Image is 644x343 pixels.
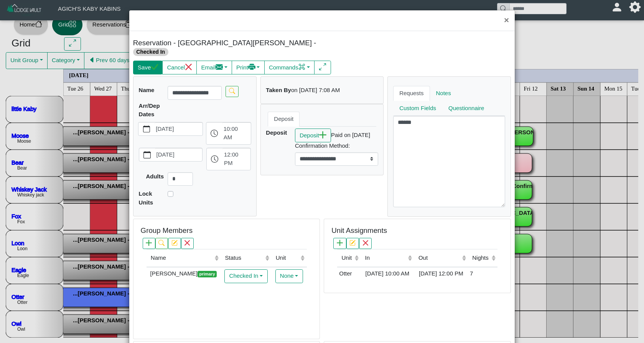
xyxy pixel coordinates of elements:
[362,240,369,246] svg: x
[155,148,202,161] label: [DATE]
[295,129,331,142] button: Depositplus
[393,101,442,116] a: Custom Fields
[151,63,158,71] svg: check
[139,87,155,93] b: Name
[418,254,460,262] div: Out
[331,226,387,235] h5: Unit Assignments
[211,155,218,163] svg: clock
[291,87,340,93] i: on [DATE] 7:08 AM
[138,122,154,135] button: calendar
[155,238,168,249] button: search
[171,240,178,246] svg: pencil square
[298,63,306,71] svg: command
[266,129,287,136] b: Deposit
[222,148,250,170] label: 12:00 PM
[196,61,232,74] button: Emailenvelope fill
[181,238,194,249] button: x
[168,238,181,249] button: pencil square
[276,254,299,262] div: Unit
[139,102,160,118] b: Arr/Dep Dates
[268,112,300,127] a: Deposit
[146,173,164,180] b: Adults
[143,151,151,158] svg: calendar
[226,86,238,97] button: search
[141,226,193,235] h5: Group Members
[337,267,361,280] td: Otter
[430,86,457,101] a: Notes
[162,61,197,74] button: Cancelx
[158,240,165,246] svg: search
[143,125,150,133] svg: calendar
[416,269,466,278] div: [DATE] 12:00 PM
[133,61,163,74] button: Savecheck
[468,267,497,280] td: 7
[472,254,489,262] div: Nights
[275,269,303,283] button: None
[184,240,190,246] svg: x
[349,240,356,246] svg: pencil square
[222,122,251,144] label: 10:00 AM
[248,63,255,71] svg: printer fill
[148,269,219,278] div: [PERSON_NAME]
[266,87,291,93] b: Taken By
[295,142,378,149] h6: Confirmation Method:
[341,254,352,262] div: Unit
[185,63,192,71] svg: x
[216,63,223,71] svg: envelope fill
[333,238,346,249] button: plus
[264,61,315,74] button: Commandscommand
[206,122,222,144] button: clock
[139,148,155,161] button: calendar
[346,238,359,249] button: pencil square
[225,254,264,262] div: Status
[198,271,217,277] span: primary
[331,132,370,138] i: Paid on [DATE]
[319,131,326,139] svg: plus
[139,190,153,206] b: Lock Units
[362,269,412,278] div: [DATE] 10:00 AM
[151,254,212,262] div: Name
[442,101,490,116] a: Questionnaire
[143,238,155,249] button: plus
[337,240,343,246] svg: plus
[146,240,152,246] svg: plus
[498,10,515,31] button: Close
[155,122,203,135] label: [DATE]
[314,61,331,74] button: arrows angle expand
[224,269,267,283] button: Checked In
[393,86,430,101] a: Requests
[133,39,320,56] h5: Reservation - [GEOGRAPHIC_DATA][PERSON_NAME] -
[207,148,222,170] button: clock
[211,130,218,137] svg: clock
[365,254,406,262] div: In
[232,61,265,74] button: Printprinter fill
[359,238,372,249] button: x
[229,88,235,94] svg: search
[319,63,326,71] svg: arrows angle expand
